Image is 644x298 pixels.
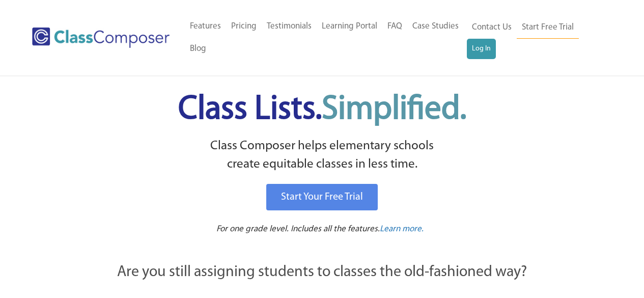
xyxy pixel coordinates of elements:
[382,15,407,38] a: FAQ
[317,15,382,38] a: Learning Portal
[380,225,424,233] span: Learn more.
[262,15,317,38] a: Testimonials
[467,16,517,39] a: Contact Us
[407,15,464,38] a: Case Studies
[61,137,583,174] p: Class Composer helps elementary schools create equitable classes in less time.
[517,16,579,39] a: Start Free Trial
[322,93,466,126] span: Simplified.
[467,39,496,59] a: Log In
[226,15,262,38] a: Pricing
[467,16,604,59] nav: Header Menu
[63,261,582,284] p: Are you still assigning students to classes the old-fashioned way?
[380,223,424,236] a: Learn more.
[178,93,466,126] span: Class Lists.
[185,38,211,60] a: Blog
[281,192,363,202] span: Start Your Free Trial
[185,15,467,60] nav: Header Menu
[32,28,170,48] img: Class Composer
[266,184,378,210] a: Start Your Free Trial
[216,225,380,233] span: For one grade level. Includes all the features.
[185,15,226,38] a: Features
